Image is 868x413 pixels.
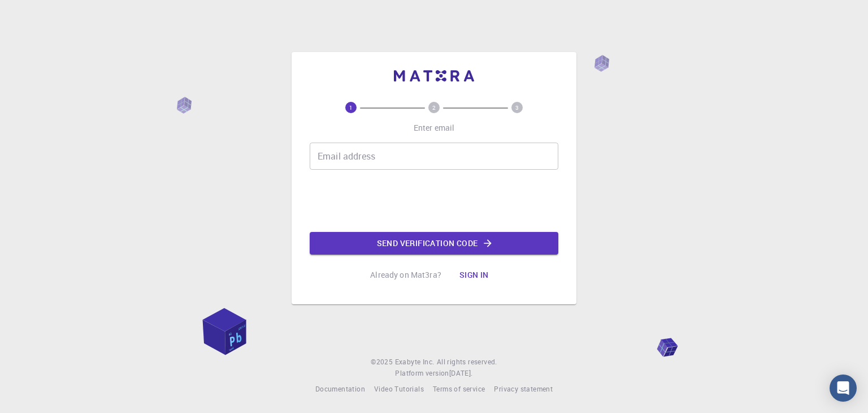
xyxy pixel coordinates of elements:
[370,269,441,281] p: Already on Mat3ra?
[432,104,436,111] text: 2
[374,384,424,393] span: Video Tutorials
[349,104,353,111] text: 1
[450,264,498,286] button: Sign in
[437,356,497,368] span: All rights reserved.
[433,384,485,395] a: Terms of service
[515,104,519,111] text: 3
[395,368,449,379] span: Platform version
[348,179,520,223] iframe: reCAPTCHA
[494,384,553,395] a: Privacy statement
[374,384,424,395] a: Video Tutorials
[315,384,365,393] span: Documentation
[310,232,558,255] button: Send verification code
[395,356,435,368] a: Exabyte Inc.
[395,357,435,366] span: Exabyte Inc.
[449,368,473,377] span: [DATE] .
[494,384,553,393] span: Privacy statement
[830,375,857,402] div: Open Intercom Messenger
[371,356,394,368] span: © 2025
[433,384,485,393] span: Terms of service
[449,368,473,379] a: [DATE].
[414,122,455,134] p: Enter email
[315,384,365,395] a: Documentation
